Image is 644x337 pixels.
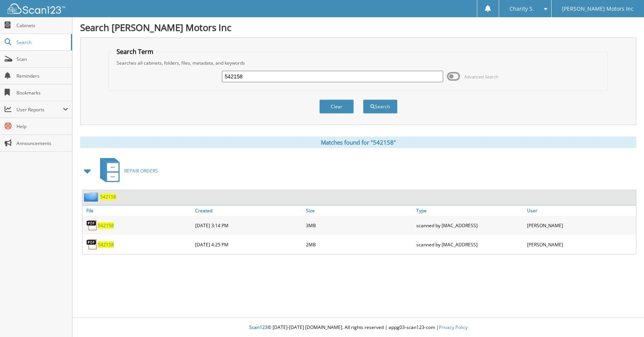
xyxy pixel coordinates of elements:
a: File [82,205,193,216]
img: PDF.png [86,220,98,231]
span: User Reports [16,106,63,113]
div: [DATE] 3:14 PM [193,218,304,233]
button: Search [363,99,398,114]
button: Clear [319,99,354,114]
a: 542158 [98,222,114,229]
span: Search [16,39,67,46]
h1: Search [PERSON_NAME] Motors Inc [80,21,636,34]
a: Size [304,205,415,216]
div: 3MB [304,218,415,233]
div: 2MB [304,237,415,252]
a: Type [414,205,525,216]
img: PDF.png [86,239,98,250]
span: [PERSON_NAME] Motors Inc [562,7,634,11]
span: Charity S. [509,7,534,11]
div: Matches found for "542158" [80,137,636,148]
a: 542158 [100,194,116,200]
div: [DATE] 4:25 PM [193,237,304,252]
div: Searches all cabinets, folders, files, metadata, and keywords [113,60,604,66]
span: Scan123 [249,324,268,330]
span: Announcements [16,140,68,147]
img: scan123-logo-white.svg [8,3,65,14]
legend: Search Term [113,47,157,56]
span: Reminders [16,73,68,79]
a: User [525,205,636,216]
div: © [DATE]-[DATE] [DOMAIN_NAME]. All rights reserved | appg03-scan123-com | [72,318,644,337]
span: REPAIR ORDERS [124,168,158,174]
a: 542158 [98,241,114,248]
div: scanned by [MAC_ADDRESS] [414,218,525,233]
div: [PERSON_NAME] [525,218,636,233]
span: Help [16,123,68,130]
span: Advanced Search [464,74,498,80]
span: Scan [16,56,68,62]
a: Privacy Policy [439,324,468,330]
span: Cabinets [16,22,68,29]
div: scanned by [MAC_ADDRESS] [414,237,525,252]
span: Bookmarks [16,90,68,96]
a: Created [193,205,304,216]
img: folder2.png [84,192,100,202]
div: [PERSON_NAME] [525,237,636,252]
a: REPAIR ORDERS [95,156,158,186]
